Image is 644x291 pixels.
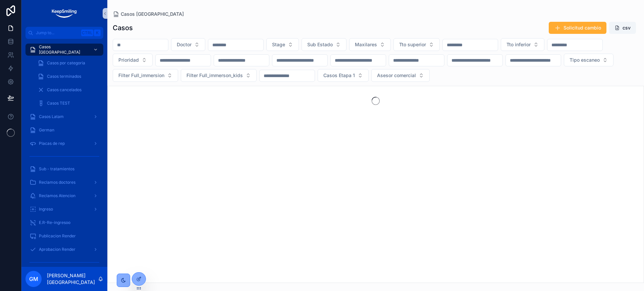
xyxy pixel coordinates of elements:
img: App logo [51,8,77,19]
span: German [39,127,54,133]
span: Tto superior [399,41,426,48]
span: Maxilares [355,41,377,48]
span: Casos terminados [47,74,81,79]
h1: Casos [113,23,133,33]
span: Jump to... [36,30,78,36]
button: Select Button [181,69,257,82]
span: Casos por categoria [47,60,85,66]
span: Casos [GEOGRAPHIC_DATA] [121,11,184,17]
span: Prioridad [118,57,139,63]
a: Sub - tratamientos [25,163,103,175]
span: Tto inferior [506,41,531,48]
button: Select Button [501,38,544,51]
a: Casos Latam [25,111,103,123]
button: Select Button [113,69,178,82]
a: Casos por categoria [34,57,103,69]
span: Filter Full_immersion [118,72,164,79]
span: Casos Latam [39,114,64,119]
span: Sub Estado [307,41,333,48]
span: Casos TEST [47,101,70,106]
a: Ingreso [25,203,103,215]
a: E.R-Re-ingresoo [25,217,103,229]
button: Select Button [318,69,369,82]
p: [PERSON_NAME][GEOGRAPHIC_DATA] [47,272,98,286]
button: Select Button [302,38,346,51]
span: K [95,30,100,36]
a: Placas de rep [25,137,103,150]
span: GM [29,275,38,283]
a: Casos terminados [34,70,103,82]
button: Select Button [371,69,430,82]
span: Reclamos Atencion [39,193,75,198]
a: Reclamos Atencion [25,190,103,202]
button: Select Button [564,54,613,66]
div: scrollable content [21,39,107,267]
span: Doctor [177,41,192,48]
button: Solicitud cambio [549,22,606,34]
a: Reclamos doctores [25,176,103,188]
span: E.R-Re-ingresoo [39,220,70,225]
span: Ingreso [39,207,53,212]
a: Aprobacion Render [25,243,103,255]
button: csv [609,22,636,34]
span: Reclamos doctores [39,180,75,185]
a: Casos TEST [34,97,103,109]
a: German [25,124,103,136]
button: Select Button [171,38,205,51]
button: Select Button [113,54,153,66]
span: Stage [272,41,285,48]
span: Aprobacion Render [39,247,75,252]
button: Jump to...CtrlK [25,27,103,39]
span: Casos [GEOGRAPHIC_DATA] [39,44,88,55]
a: Casos cancelados [34,84,103,96]
span: Casos Etapa 1 [323,72,355,79]
span: Ctrl [81,30,93,36]
a: Casos [GEOGRAPHIC_DATA] [25,44,103,56]
button: Select Button [266,38,299,51]
button: Select Button [393,38,440,51]
a: Casos [GEOGRAPHIC_DATA] [113,11,184,17]
button: Select Button [349,38,391,51]
span: Publicacion Render [39,233,76,239]
span: Asesor comercial [377,72,416,79]
span: Sub - tratamientos [39,166,74,172]
span: Solicitud cambio [563,24,601,31]
span: Placas de rep [39,141,65,146]
span: Tipo escaneo [570,57,600,63]
span: Casos cancelados [47,87,82,93]
a: Publicacion Render [25,230,103,242]
span: Filter Full_immerson_kids [186,72,243,79]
